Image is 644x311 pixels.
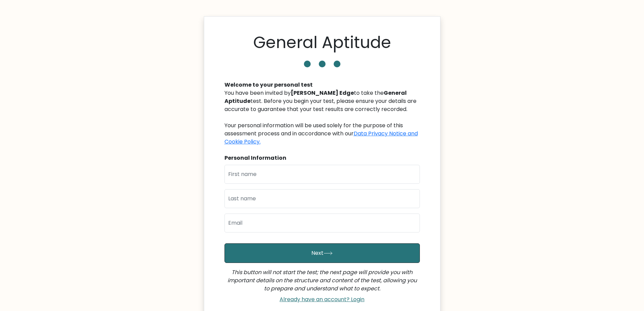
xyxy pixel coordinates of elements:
a: Already have an account? Login [277,295,367,303]
h1: General Aptitude [253,33,391,52]
input: Last name [224,189,420,208]
input: First name [224,165,420,184]
b: General Aptitude [224,89,407,105]
a: Data Privacy Notice and Cookie Policy. [224,130,418,146]
i: This button will not start the test; the next page will provide you with important details on the... [228,268,417,292]
div: Personal Information [224,154,420,162]
b: [PERSON_NAME] Edge [291,89,354,97]
div: Welcome to your personal test [224,81,420,89]
input: Email [224,214,420,232]
div: You have been invited by to take the test. Before you begin your test, please ensure your details... [224,89,420,146]
button: Next [224,243,420,263]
